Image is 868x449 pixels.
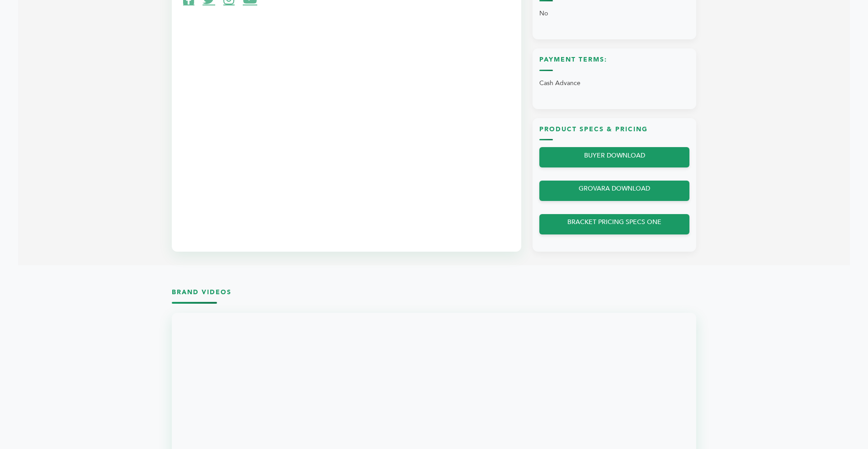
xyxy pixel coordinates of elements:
a: BRACKET PRICING SPECS ONE [539,214,689,234]
h3: Product Specs & Pricing [539,125,689,141]
h3: Payment Terms: [539,55,689,71]
a: GROVARA DOWNLOAD [539,181,689,201]
h3: Brand Videos [172,288,696,304]
p: No [539,6,689,21]
p: Cash Advance [539,76,689,91]
a: BUYER DOWNLOAD [539,147,689,167]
